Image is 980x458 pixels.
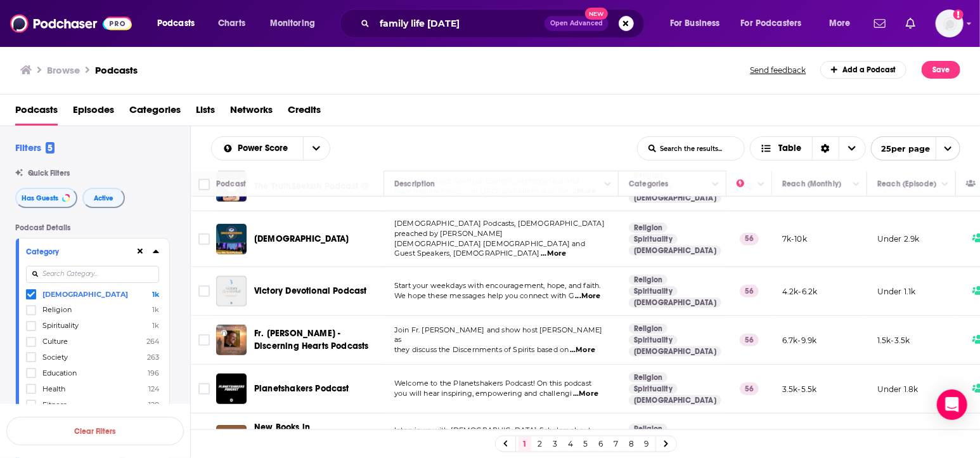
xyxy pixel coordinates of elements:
p: Under 1.1k [877,286,916,297]
span: 124 [148,384,159,393]
button: open menu [661,13,736,34]
a: Add a Podcast [820,61,907,79]
span: Power Score [238,144,293,153]
span: Charts [218,15,245,32]
span: you will hear inspiring, empowering and challengi [394,389,572,398]
button: Choose View [750,136,866,160]
span: 1k [152,290,159,299]
a: Fr. [PERSON_NAME] - Discerning Hearts Podcasts [254,327,380,353]
span: Fr. [PERSON_NAME] - Discerning Hearts Podcasts [254,328,368,351]
a: Credits [288,100,321,126]
span: Table [779,144,802,153]
a: Spirituality [629,286,678,296]
a: Charts [210,13,253,34]
img: Fr. Timothy Gallagher - Discerning Hearts Podcasts [216,325,247,355]
a: 2 [534,436,546,452]
span: New [585,8,608,20]
img: New Books in Biblical Studies [216,425,247,455]
span: ...More [541,249,566,259]
span: ...More [570,345,595,355]
div: Power Score [737,176,754,192]
p: 6.7k-9.9k [782,335,817,346]
input: Search podcasts, credits, & more... [375,13,545,34]
span: Education [42,369,77,377]
a: Show notifications dropdown [869,13,891,34]
span: 120 [148,400,159,409]
img: User Profile [936,10,964,37]
span: Podcasts [15,100,58,126]
div: Podcast [216,176,246,192]
img: Podchaser - Follow, Share and Rate Podcasts [10,11,132,36]
span: Society [42,353,68,362]
button: Show profile menu [936,10,964,37]
a: 9 [640,436,653,452]
div: Reach (Monthly) [782,176,841,192]
span: Start your weekdays with encouragement, hope, and faith. [394,281,601,290]
button: Column Actions [849,177,864,192]
span: New Books in [DEMOGRAPHIC_DATA] Studies [254,422,349,458]
h2: Filters [15,141,55,154]
h2: Choose List sort [211,136,330,160]
p: 56 [740,383,759,395]
span: [DEMOGRAPHIC_DATA] [254,233,349,244]
a: [DEMOGRAPHIC_DATA] [254,233,349,245]
span: Networks [230,100,273,126]
span: Interviews with [DEMOGRAPHIC_DATA] Scholars about their New Books [394,426,591,445]
a: Spirituality [629,335,678,345]
h1: Podcasts [95,64,138,76]
span: Open Advanced [550,20,603,27]
button: Column Actions [754,177,769,192]
button: Save [922,61,960,79]
button: open menu [212,144,303,153]
img: Planetshakers Podcast [216,374,247,404]
p: Under 1.8k [877,384,919,395]
span: Quick Filters [28,169,70,178]
div: Category [26,247,127,256]
a: [DEMOGRAPHIC_DATA] [629,395,721,405]
a: [DEMOGRAPHIC_DATA] [629,346,721,357]
span: Welcome to the Planetshakers Podcast! On this podcast [394,379,591,388]
svg: Add a profile image [953,10,964,20]
span: For Business [670,15,720,32]
span: 1k [152,305,159,314]
p: 3.5k-5.5k [782,384,817,395]
p: 7k-10k [782,233,807,244]
span: Health [42,384,65,393]
button: open menu [303,137,330,160]
button: open menu [820,13,867,34]
span: Categories [129,100,181,126]
p: 56 [740,285,759,298]
a: Religion [629,424,667,434]
a: Episodes [73,100,114,126]
span: For Podcasters [741,15,802,32]
span: Fitness [42,400,67,409]
span: [DEMOGRAPHIC_DATA] [DEMOGRAPHIC_DATA] and Guest Speakers, [DEMOGRAPHIC_DATA] [394,239,585,258]
span: Lists [196,100,215,126]
span: We hope these messages help you connect with G [394,291,574,300]
div: Description [394,176,435,192]
a: Religion [629,275,667,285]
span: [DEMOGRAPHIC_DATA] Podcasts, [DEMOGRAPHIC_DATA] preached by [PERSON_NAME] [394,219,605,238]
a: 7 [610,436,622,452]
button: Column Actions [708,177,723,192]
span: Planetshakers Podcast [254,383,349,394]
span: Toggle select row [198,334,210,346]
span: Toggle select row [198,233,210,245]
p: 56 [740,334,759,346]
span: Join Fr. [PERSON_NAME] and show host [PERSON_NAME] as [394,325,603,344]
a: 6 [595,436,607,452]
span: Culture [42,337,68,346]
p: Podcast Details [15,223,170,232]
button: Active [82,188,125,208]
button: Column Actions [938,177,953,192]
span: 263 [147,353,159,362]
a: Religion [629,324,667,334]
button: open menu [261,13,332,34]
p: 1.5k-3.5k [877,335,910,346]
p: Under 2.9k [877,233,920,244]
